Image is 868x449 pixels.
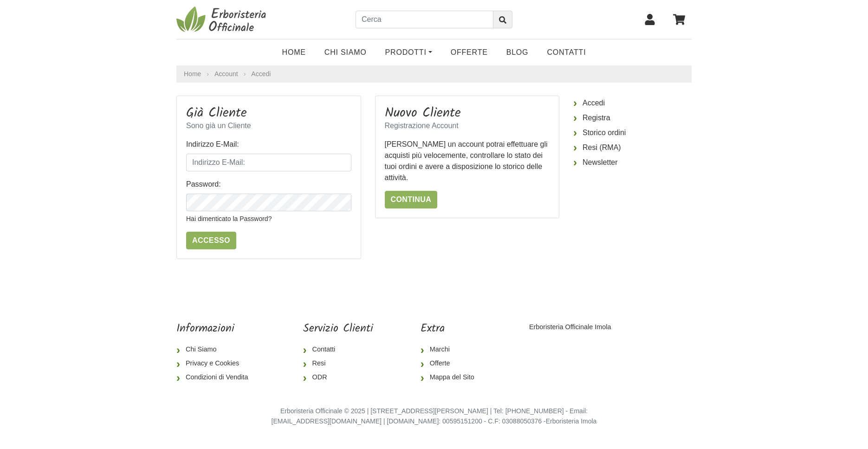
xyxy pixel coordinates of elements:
a: Hai dimenticato la Password? [186,215,272,222]
a: Privacy e Cookies [176,357,255,371]
a: ODR [303,371,373,384]
a: Mappa del Sito [421,371,482,384]
a: Home [184,69,201,79]
label: Password: [186,179,221,190]
a: Continua [385,191,438,208]
h3: Già Cliente [186,105,351,121]
h5: Servizio Clienti [303,322,373,336]
a: Newsletter [573,155,692,170]
a: OFFERTE [441,43,497,62]
input: Accesso [186,232,236,249]
a: Offerte [421,357,482,371]
a: Contatti [303,343,373,357]
p: [PERSON_NAME] un account potrai effettuare gli acquisti più velocemente, controllare lo stato dei... [385,139,550,183]
a: Resi [303,357,373,371]
a: Erboristeria Officinale Imola [529,323,611,331]
h5: Extra [421,322,482,336]
a: Chi Siamo [315,43,376,62]
a: Account [214,69,238,79]
a: Resi (RMA) [573,140,692,155]
a: Storico ordini [573,125,692,140]
label: Indirizzo E-Mail: [186,139,239,150]
h3: Nuovo Cliente [385,105,550,121]
a: Marchi [421,343,482,357]
a: Erboristeria Imola [546,417,597,425]
p: Registrazione Account [385,120,550,131]
input: Indirizzo E-Mail: [186,154,351,171]
nav: breadcrumb [176,65,692,83]
a: Condizioni di Vendita [176,371,255,384]
a: Accedi [251,70,271,78]
a: Prodotti [376,43,441,62]
a: Blog [497,43,538,62]
p: Sono già un Cliente [186,120,351,131]
small: Erboristeria Officinale © 2025 | [STREET_ADDRESS][PERSON_NAME] | Tel: [PHONE_NUMBER] - Email: [EM... [272,407,597,425]
h5: Informazioni [176,322,255,336]
a: Contatti [538,43,595,62]
a: Home [273,43,315,62]
a: Chi Siamo [176,343,255,357]
img: Erboristeria Officinale [176,6,269,33]
a: Registra [573,111,692,125]
input: Cerca [356,11,493,28]
a: Accedi [573,96,692,111]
